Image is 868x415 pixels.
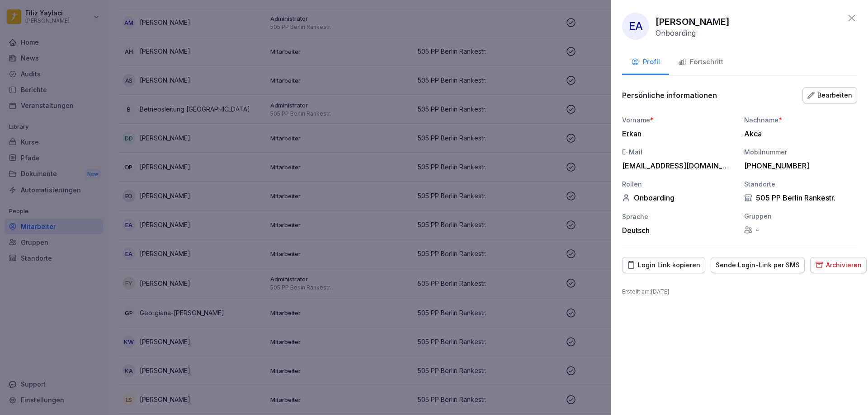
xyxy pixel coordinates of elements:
[744,115,857,125] div: Nachname
[627,260,700,270] div: Login Link kopieren
[656,15,730,28] p: [PERSON_NAME]
[678,57,723,67] div: Fortschritt
[622,51,669,75] button: Profil
[807,90,852,100] div: Bearbeiten
[622,147,735,157] div: E-Mail
[716,260,800,270] div: Sende Login-Link per SMS
[744,147,857,157] div: Mobilnummer
[744,179,857,189] div: Standorte
[744,129,853,138] div: Akca
[622,288,857,296] p: Erstellt am : [DATE]
[711,257,805,273] button: Sende Login-Link per SMS
[744,211,857,221] div: Gruppen
[622,161,731,170] div: [EMAIL_ADDRESS][DOMAIN_NAME]
[656,28,696,37] p: Onboarding
[815,260,862,270] div: Archivieren
[622,129,731,138] div: Erkan
[622,91,717,100] p: Persönliche informationen
[631,57,660,67] div: Profil
[810,257,867,273] button: Archivieren
[802,87,857,103] button: Bearbeiten
[744,193,857,202] div: 505 PP Berlin Rankestr.
[744,161,853,170] div: [PHONE_NUMBER]
[622,115,735,125] div: Vorname
[622,212,735,221] div: Sprache
[669,51,732,75] button: Fortschritt
[744,225,857,234] div: -
[622,226,735,235] div: Deutsch
[622,193,735,202] div: Onboarding
[622,257,705,273] button: Login Link kopieren
[622,13,649,40] div: EA
[622,179,735,189] div: Rollen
